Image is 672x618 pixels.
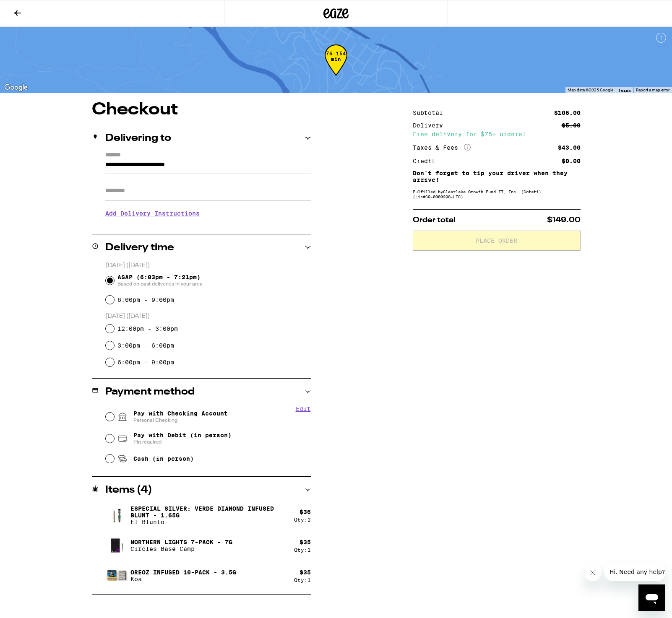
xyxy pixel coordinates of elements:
[133,439,232,445] span: Pin required
[105,204,311,223] h3: Add Delivery Instructions
[413,131,581,137] div: Free delivery for $75+ orders!
[300,509,311,515] div: $ 36
[117,280,203,287] span: Based on past deliveries in your area
[117,342,174,349] label: 3:00pm - 6:00pm
[568,88,613,92] span: Map data ©2025 Google
[413,189,581,199] div: Fulfilled by Clearlake Growth Fund II, Inc. (Cotati) (Lic# C9-0000298-LIC )
[636,88,669,92] a: Report a map error
[105,534,129,557] img: Northern Lights 7-Pack - 7g
[294,517,311,522] div: Qty: 2
[117,296,174,303] label: 6:00pm - 9:00pm
[294,577,311,583] div: Qty: 1
[133,410,228,423] span: Pay with Checking Account
[547,216,581,224] span: $149.00
[562,158,581,164] div: $0.00
[413,144,471,151] div: Taxes & Fees
[105,133,171,143] h2: Delivering to
[105,223,311,230] p: We'll contact you at [PHONE_NUMBER] when we arrive
[105,564,129,587] img: Oreoz Infused 10-Pack - 3.5g
[413,170,581,183] p: Don't forget to tip your driver when they arrive!
[413,158,441,164] div: Credit
[133,417,228,423] span: Personal Checking
[296,405,311,412] button: Edit
[106,262,311,270] p: [DATE] ([DATE])
[130,539,232,545] p: Northern Lights 7-Pack - 7g
[117,325,178,332] label: 12:00pm - 3:00pm
[133,432,232,439] span: Pay with Debit (in person)
[130,545,232,552] p: Circles Base Camp
[130,576,236,582] p: Koa
[562,122,581,128] div: $5.00
[476,238,517,244] span: Place Order
[325,51,347,82] div: 76-154 min
[105,508,129,523] img: Especial Silver: Verde Diamond Infused Blunt - 1.65g
[117,359,174,366] label: 6:00pm - 9:00pm
[638,584,665,611] iframe: Button to launch messaging window
[105,485,152,495] h2: Items ( 4 )
[618,88,631,93] a: Terms
[92,101,311,118] h1: Checkout
[413,216,456,224] span: Order total
[105,387,195,397] h2: Payment method
[130,569,236,576] p: Oreoz Infused 10-Pack - 3.5g
[554,110,581,116] div: $106.00
[413,110,449,116] div: Subtotal
[106,312,311,320] p: [DATE] ([DATE])
[413,122,449,128] div: Delivery
[413,231,581,251] button: Place Order
[117,274,203,287] span: ASAP (6:03pm - 7:21pm)
[300,569,311,576] div: $ 35
[105,243,174,253] h2: Delivery time
[300,539,311,545] div: $ 35
[133,455,194,462] span: Cash (in person)
[558,145,581,151] div: $43.00
[604,563,665,581] iframe: Message from company
[2,82,30,93] img: Google
[2,82,30,93] a: Open this area in Google Maps (opens a new window)
[130,505,287,519] p: Especial Silver: Verde Diamond Infused Blunt - 1.65g
[294,547,311,553] div: Qty: 1
[130,519,287,525] p: El Blunto
[584,564,601,581] iframe: Close message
